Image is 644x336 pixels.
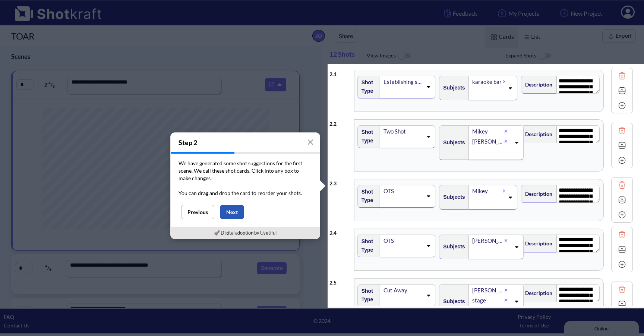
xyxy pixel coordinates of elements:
img: Add Icon [616,259,628,270]
img: Expand Icon [616,299,628,310]
div: 2 . 3 [329,175,350,188]
div: karaoke bar [471,77,503,87]
div: [PERSON_NAME] [471,136,504,147]
p: You can drag and drop the card to reorder your shots. [179,189,312,197]
span: Subjects [439,191,465,203]
button: Previous [181,205,214,219]
span: Description [521,287,552,299]
span: Subjects [439,241,465,253]
span: Subjects [439,82,465,94]
img: Add Icon [616,209,628,220]
img: Add Icon [616,100,628,111]
span: Description [521,188,552,200]
div: Mikey [471,126,504,136]
div: [PERSON_NAME] [471,236,504,246]
p: We have generated some shot suggestions for the first scene. We call these shot cards. Click into... [179,160,312,182]
img: Expand Icon [616,85,628,96]
div: OTS [383,236,423,246]
h4: Step 2 [171,133,320,152]
div: Online [6,6,69,12]
div: OTS [383,186,423,196]
img: Trash Icon [616,125,628,136]
span: Shot Type [358,285,376,306]
a: 🚀 Digital adoption by Usetiful [214,230,277,236]
span: Description [521,78,552,91]
span: Shot Type [358,76,376,97]
div: 2 . 5 [329,274,350,287]
img: Expand Icon [616,244,628,255]
span: Description [521,237,552,249]
span: Shot Type [358,126,376,147]
div: Establishing shot [383,77,423,87]
img: Trash Icon [616,179,628,191]
img: Trash Icon [616,70,628,81]
div: Mikey [471,186,503,196]
div: 2 . 2 [329,116,350,128]
span: Subjects [439,295,465,308]
img: Trash Icon [616,284,628,295]
span: Subjects [439,136,465,149]
div: 2 . 1 [329,66,350,78]
span: Shot Type [358,186,376,207]
div: Two Shot [383,126,423,136]
span: Shot Type [358,235,376,256]
img: Trash Icon [616,229,628,240]
div: stage [471,295,504,305]
button: Next [220,205,244,219]
img: Expand Icon [616,194,628,205]
span: Description [521,128,552,140]
div: [PERSON_NAME] [471,285,504,295]
img: Add Icon [616,155,628,166]
img: Expand Icon [616,140,628,151]
div: Cut Away [383,285,423,295]
div: 2 . 4 [329,225,350,237]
